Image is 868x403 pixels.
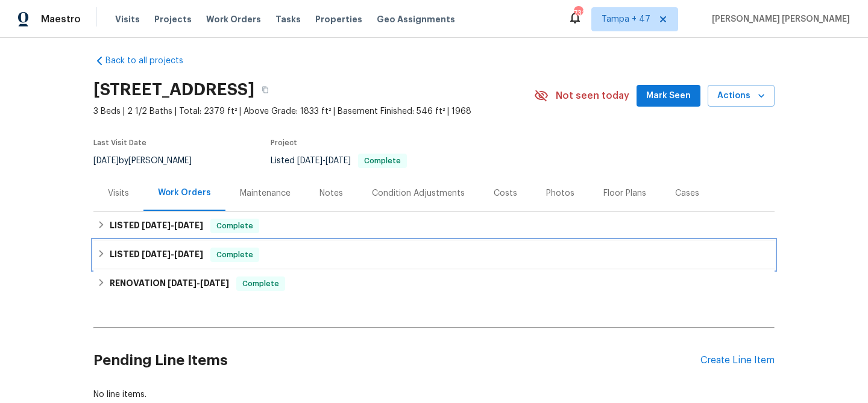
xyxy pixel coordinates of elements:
span: - [142,221,203,230]
h2: Pending Line Items [93,333,700,389]
div: Floor Plans [603,187,646,199]
span: Last Visit Date [93,139,146,146]
div: Cases [675,187,699,199]
div: Photos [546,187,574,199]
span: [DATE] [325,157,351,165]
span: Tasks [275,15,301,23]
h2: [STREET_ADDRESS] [93,84,254,96]
h6: LISTED [110,219,203,233]
span: - [297,157,351,165]
span: Not seen today [556,90,629,102]
a: Back to all projects [93,55,209,67]
span: Complete [212,249,258,261]
div: RENOVATION [DATE]-[DATE]Complete [93,269,775,298]
div: Notes [319,187,343,199]
span: [DATE] [200,279,229,287]
div: Condition Adjustments [372,187,465,199]
h6: LISTED [110,248,203,262]
span: Work Orders [206,13,261,25]
span: [DATE] [93,157,119,165]
button: Mark Seen [637,85,700,107]
span: Mark Seen [646,89,691,104]
div: Costs [494,187,517,199]
button: Copy Address [254,79,276,101]
button: Actions [708,85,775,107]
div: Maintenance [240,187,291,199]
span: Maestro [41,13,81,25]
div: No line items. [93,389,775,401]
span: [DATE] [142,221,171,230]
div: by [PERSON_NAME] [93,154,206,168]
h6: RENOVATION [110,276,229,291]
span: [DATE] [174,221,203,230]
span: [DATE] [168,279,197,287]
span: Project [271,139,297,146]
span: Actions [717,89,765,104]
span: Complete [237,278,284,290]
span: Complete [212,220,258,232]
div: 731 [574,7,582,19]
span: 3 Beds | 2 1/2 Baths | Total: 2379 ft² | Above Grade: 1833 ft² | Basement Finished: 546 ft² | 1968 [93,105,534,117]
span: Tampa + 47 [602,13,650,25]
span: [DATE] [297,157,322,165]
span: Geo Assignments [377,13,455,25]
span: Listed [271,157,407,165]
span: Properties [315,13,362,25]
div: Work Orders [158,187,211,199]
span: [DATE] [142,250,171,258]
div: Create Line Item [700,355,775,366]
div: LISTED [DATE]-[DATE]Complete [93,211,775,240]
span: - [168,279,229,287]
span: - [142,250,203,258]
span: [PERSON_NAME] [PERSON_NAME] [707,13,850,25]
span: Visits [115,13,140,25]
span: Complete [359,157,406,164]
span: Projects [154,13,192,25]
div: Visits [108,187,129,199]
span: [DATE] [174,250,203,258]
div: LISTED [DATE]-[DATE]Complete [93,240,775,269]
